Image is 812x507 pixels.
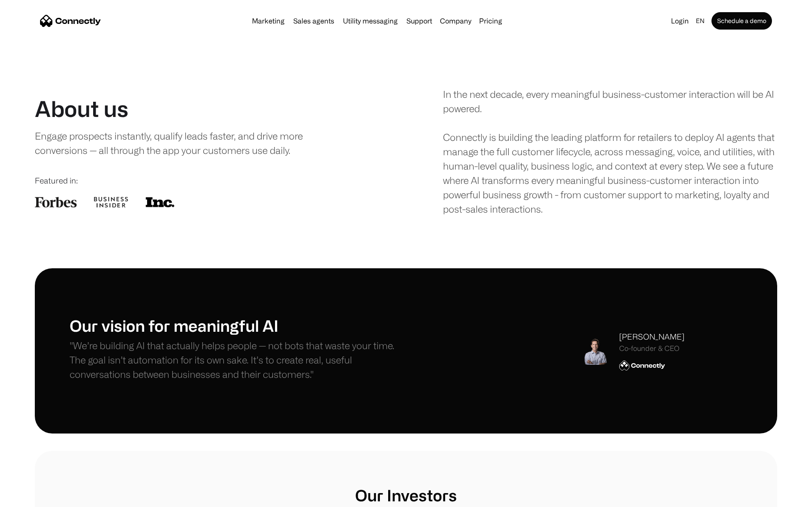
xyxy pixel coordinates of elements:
a: Support [403,17,436,24]
h1: About us [35,96,128,122]
div: Company [440,15,471,27]
a: Utility messaging [339,17,401,24]
div: en [696,15,705,27]
a: Pricing [476,17,506,24]
div: In the next decade, every meaningful business-customer interaction will be AI powered. Connectly ... [443,87,777,216]
a: Sales agents [290,17,338,24]
a: Marketing [248,17,288,24]
a: Login [668,15,692,27]
p: "We’re building AI that actually helps people — not bots that waste your time. The goal isn’t aut... [70,338,406,381]
div: [PERSON_NAME] [619,331,684,343]
h1: Our vision for meaningful AI [70,316,406,335]
div: Featured in: [35,175,369,187]
div: Engage prospects instantly, qualify leads faster, and drive more conversions — all through the ap... [35,129,352,157]
h1: Our Investors [230,486,583,504]
div: Co-founder & CEO [619,344,684,353]
a: Schedule a demo [711,12,772,30]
